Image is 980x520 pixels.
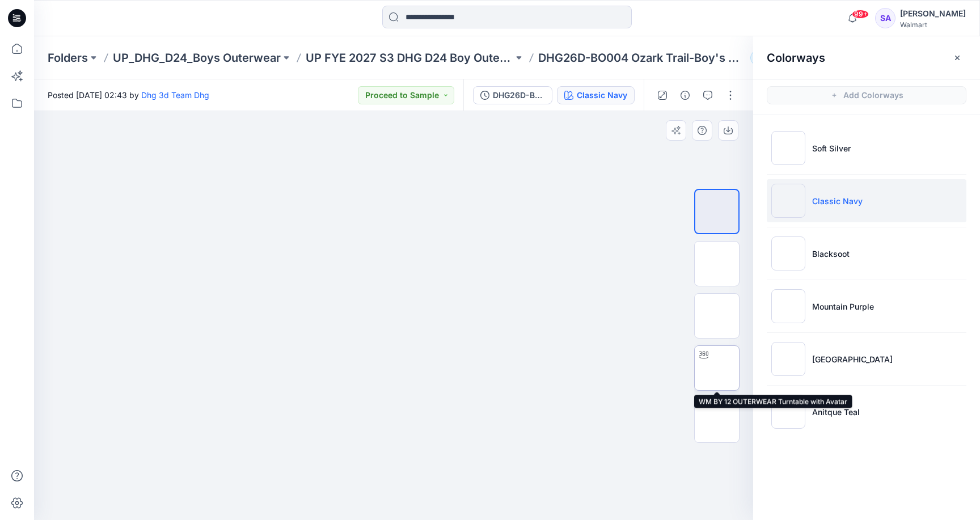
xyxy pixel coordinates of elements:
button: Details [676,86,694,104]
a: UP_DHG_D24_Boys Outerwear [113,50,281,66]
button: DHG26D-BO004 Ozark Trail-Boy's Outerwear - Hybrid Jacket Opt.1 [473,86,552,104]
div: SA [875,8,895,28]
p: Anitque Teal [812,406,860,418]
img: Taupe Falls [771,342,805,376]
a: UP FYE 2027 S3 DHG D24 Boy Outerwear - Ozark Trail [306,50,513,66]
button: Classic Navy [557,86,635,104]
div: Classic Navy [577,89,627,102]
div: DHG26D-BO004 Ozark Trail-Boy's Outerwear - Hybrid Jacket Opt.1 [493,89,545,102]
span: 99+ [852,10,869,19]
a: Folders [48,50,88,66]
img: Anitque Teal [771,395,805,429]
p: Soft Silver [812,142,851,154]
div: [PERSON_NAME] [900,7,966,20]
img: Blacksoot [771,236,805,270]
img: Mountain Purple [771,289,805,323]
p: Blacksoot [812,248,850,260]
h2: Colorways [767,51,825,65]
p: [GEOGRAPHIC_DATA] [812,353,893,365]
p: Classic Navy [812,195,863,207]
a: Dhg 3d Team Dhg [141,90,209,100]
p: Mountain Purple [812,301,874,312]
img: Classic Navy [771,184,805,218]
button: 38 [750,50,788,66]
div: Walmart [900,20,966,29]
span: Posted [DATE] 02:43 by [48,89,209,101]
img: Soft Silver [771,131,805,165]
p: DHG26D-BO004 Ozark Trail-Boy's Outerwear - Hybrid Jacket Opt.1 [538,50,746,66]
